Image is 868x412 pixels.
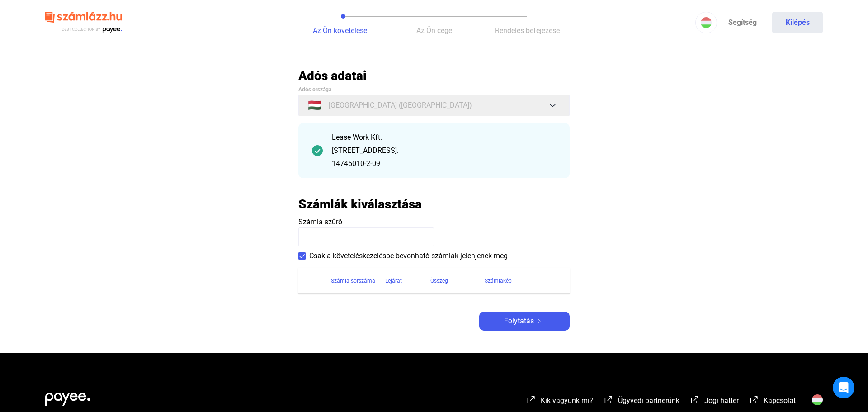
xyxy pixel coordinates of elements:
[689,395,700,404] img: external-link-white
[309,251,508,261] span: Csak a követeléskezelésbe bevonható számlák jelenjenek meg
[833,377,854,398] div: Open Intercom Messenger
[313,26,369,35] span: Az Ön követelései
[45,388,90,406] img: white-payee-white-dot.svg
[298,68,570,84] h2: Adós adatai
[603,398,679,406] a: external-link-whiteÜgyvédi partnerünk
[331,275,375,286] div: Számla sorszáma
[416,26,452,35] span: Az Ön cége
[695,12,717,33] button: HU
[749,395,759,404] img: external-link-white
[749,398,796,406] a: external-link-whiteKapcsolat
[704,396,739,405] span: Jogi háttér
[485,275,559,286] div: Számlakép
[812,394,823,405] img: HU.svg
[298,95,570,116] button: 🇭🇺[GEOGRAPHIC_DATA] ([GEOGRAPHIC_DATA])
[385,275,430,286] div: Lejárat
[772,12,823,33] button: Kilépés
[298,86,331,93] span: Adós országa
[764,396,796,405] span: Kapcsolat
[534,319,545,323] img: arrow-right-white
[308,100,321,111] span: 🇭🇺
[485,275,512,286] div: Számlakép
[430,275,485,286] div: Összeg
[618,396,679,405] span: Ügyvédi partnerünk
[45,8,122,38] img: szamlazzhu-logo
[332,132,556,143] div: Lease Work Kft.
[526,398,593,406] a: external-link-whiteKik vagyunk mi?
[298,218,342,226] span: Számla szűrő
[526,395,537,404] img: external-link-white
[479,312,570,331] button: Folytatásarrow-right-white
[689,398,739,406] a: external-link-whiteJogi háttér
[541,396,593,405] span: Kik vagyunk mi?
[331,275,385,286] div: Számla sorszáma
[312,145,323,156] img: checkmark-darker-green-circle
[332,158,556,169] div: 14745010-2-09
[603,395,614,404] img: external-link-white
[495,26,560,35] span: Rendelés befejezése
[717,12,768,33] a: Segítség
[332,145,556,156] div: [STREET_ADDRESS].
[329,100,472,111] span: [GEOGRAPHIC_DATA] ([GEOGRAPHIC_DATA])
[504,316,534,327] span: Folytatás
[701,17,712,28] img: HU
[298,196,422,212] h2: Számlák kiválasztása
[385,275,402,286] div: Lejárat
[430,275,448,286] div: Összeg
